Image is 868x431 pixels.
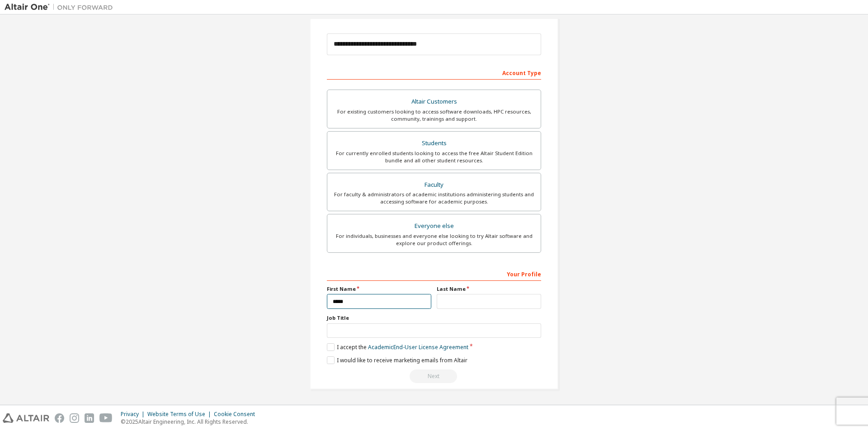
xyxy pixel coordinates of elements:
label: Last Name [437,285,541,293]
div: For faculty & administrators of academic institutions administering students and accessing softwa... [333,191,535,205]
img: Altair One [5,3,118,12]
img: linkedin.svg [85,413,94,423]
img: altair_logo.svg [3,413,49,423]
div: Everyone else [333,220,535,232]
div: Your Profile [327,266,541,281]
div: Read and acccept EULA to continue [327,369,541,383]
label: First Name [327,285,431,293]
label: Job Title [327,314,541,322]
div: Faculty [333,179,535,191]
div: Privacy [121,411,147,418]
div: Altair Customers [333,95,535,108]
p: © 2025 Altair Engineering, Inc. All Rights Reserved. [121,418,260,426]
div: Website Terms of Use [147,411,214,418]
label: I accept the [327,343,468,351]
img: youtube.svg [99,413,113,423]
div: For currently enrolled students looking to access the free Altair Student Edition bundle and all ... [333,150,535,164]
div: For individuals, businesses and everyone else looking to try Altair software and explore our prod... [333,232,535,247]
div: For existing customers looking to access software downloads, HPC resources, community, trainings ... [333,108,535,123]
label: I would like to receive marketing emails from Altair [327,356,467,364]
img: instagram.svg [70,413,79,423]
div: Account Type [327,65,541,80]
div: Students [333,137,535,150]
a: Academic End-User License Agreement [368,343,468,351]
div: Cookie Consent [214,411,260,418]
img: facebook.svg [55,413,64,423]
